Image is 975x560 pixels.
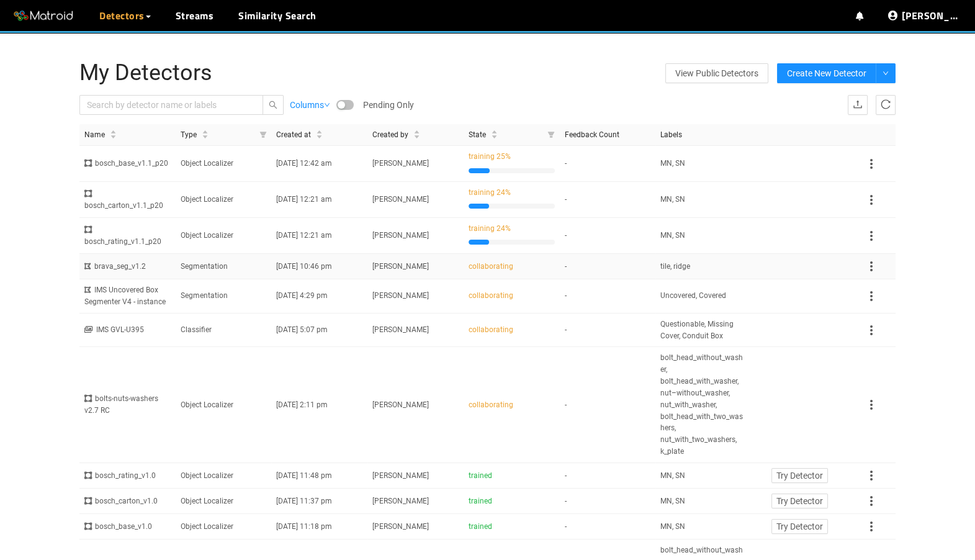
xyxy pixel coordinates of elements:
div: collaborating [469,324,555,336]
span: filter [254,124,272,146]
td: Object Localizer [176,347,272,463]
span: MN, SN [660,521,685,533]
td: - [560,514,656,540]
div: bosch_base_v1.0 [84,521,171,533]
span: caret-up [110,129,117,135]
div: training 24% [469,187,555,199]
span: Created by [372,129,408,141]
span: [DATE] 11:18 pm [276,522,332,531]
span: Name [84,129,105,141]
a: Similarity Search [238,8,317,23]
span: caret-up [413,129,420,135]
span: State [469,129,486,141]
div: IMS GVL-U395 [84,324,171,336]
th: Labels [655,124,752,147]
span: caret-down [491,133,498,140]
span: MN, SN [660,230,685,242]
span: [PERSON_NAME] [372,291,429,300]
img: Matroid logo [12,7,74,25]
button: Try Detector [771,519,828,534]
span: down [324,102,330,108]
span: tile, ridge [660,261,690,273]
div: collaborating [469,290,555,302]
a: View Public Detectors [665,63,768,83]
span: [DATE] 2:11 pm [276,400,328,409]
a: Columns [290,98,330,112]
div: trained [469,495,555,507]
div: brava_seg_v1.2 [84,261,171,273]
span: down [883,70,889,78]
button: down [876,63,896,83]
button: upload [848,95,868,115]
span: bolt_head_without_washer, bolt_head_with_washer, nut–without_washer, nut_with_washer, bolt_head_w... [660,352,747,458]
span: [PERSON_NAME] [372,471,429,480]
span: [PERSON_NAME] [372,262,429,271]
span: [PERSON_NAME] [372,400,429,409]
span: [DATE] 11:48 pm [276,471,332,480]
div: training 25% [469,151,555,163]
td: - [560,489,656,514]
span: filter [547,131,555,138]
span: [PERSON_NAME] [372,497,429,505]
span: [DATE] 12:21 am [276,195,332,204]
span: [PERSON_NAME] [372,195,429,204]
span: caret-up [202,129,209,135]
span: caret-up [316,129,323,135]
td: - [560,463,656,489]
td: - [560,279,656,314]
span: Created at [276,129,311,141]
div: bosch_base_v1.1_p20 [84,158,171,169]
span: caret-down [202,133,209,140]
span: filter [259,131,267,138]
span: Create New Detector [787,66,866,80]
span: [DATE] 4:29 pm [276,291,328,300]
span: MN, SN [660,158,685,169]
td: Object Localizer [176,514,272,540]
button: Create New Detector [777,63,876,83]
span: Uncovered, Covered [660,290,726,302]
span: [PERSON_NAME] [372,325,429,334]
div: trained [469,521,555,533]
div: bosch_rating_v1.1_p20 [84,224,171,248]
td: Classifier [176,314,272,348]
span: caret-down [110,133,117,140]
td: Segmentation [176,254,272,279]
td: Object Localizer [176,463,272,489]
span: Try Detector [776,494,823,508]
a: Streams [176,8,214,23]
td: - [560,314,656,348]
span: [DATE] 12:21 am [276,231,332,240]
span: filter [542,124,560,146]
div: bosch_carton_v1.0 [84,495,171,507]
h1: My Detectors [79,61,624,86]
td: - [560,254,656,279]
div: IMS Uncovered Box Segmenter V4 - instance [84,284,171,308]
span: MN, SN [660,470,685,482]
div: training 24% [469,223,555,235]
span: [DATE] 10:46 pm [276,262,332,271]
td: - [560,182,656,218]
td: Object Localizer [176,218,272,254]
span: Type [181,129,197,141]
span: Detectors [99,8,145,23]
div: collaborating [469,399,555,411]
div: bosch_rating_v1.0 [84,470,171,482]
span: [PERSON_NAME] [372,522,429,531]
span: View Public Detectors [675,64,758,83]
button: reload [876,95,896,115]
td: Object Localizer [176,146,272,182]
span: caret-down [413,133,420,140]
td: Object Localizer [176,182,272,218]
button: Try Detector [771,494,828,508]
input: Search by detector name or labels [87,98,244,112]
span: [DATE] 12:42 am [276,159,332,168]
td: Segmentation [176,279,272,314]
span: Try Detector [776,469,823,482]
div: collaborating [469,261,555,273]
span: [DATE] 5:07 pm [276,325,328,334]
span: upload [853,99,863,111]
span: caret-down [316,133,323,140]
td: - [560,218,656,254]
td: Object Localizer [176,489,272,514]
div: bosch_carton_v1.1_p20 [84,188,171,212]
